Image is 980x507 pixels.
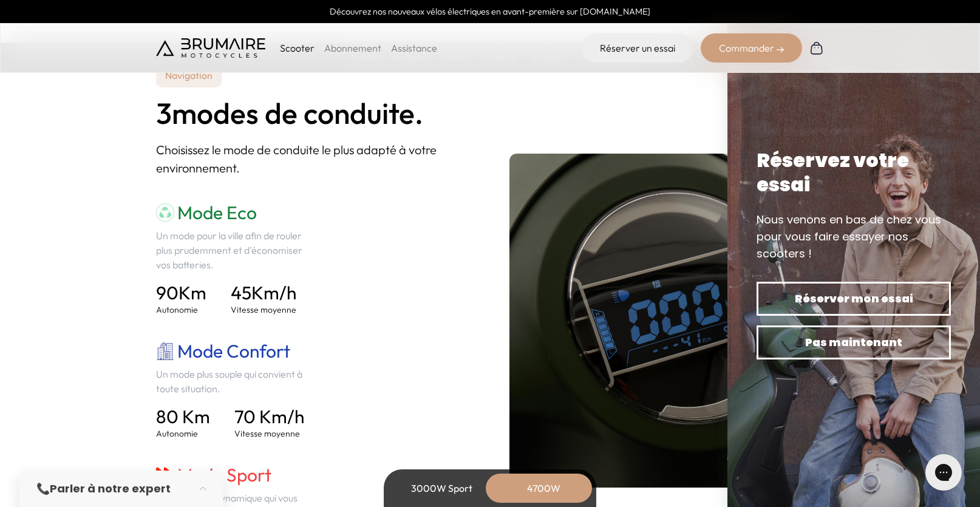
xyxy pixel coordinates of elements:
h3: Mode Sport [156,464,313,486]
p: Vitesse moyenne [234,427,304,440]
img: Panier [809,41,824,55]
h4: Km/h [231,282,296,304]
p: Vitesse moyenne [231,304,296,316]
span: 90 [156,281,179,304]
p: Un mode pour la ville afin de rouler plus prudemment et d'économiser vos batteries. [156,228,313,272]
p: Choisissez le mode de conduite le plus adapté à votre environnement. [156,141,471,177]
p: Scooter [280,41,315,55]
div: 4700W [495,474,592,503]
img: tableau-de-bord.jpeg [509,154,824,488]
img: mode-sport.png [156,466,174,484]
h4: Km [156,282,206,304]
img: mode-eco.png [156,203,174,222]
p: Un mode plus souple qui convient à toute situation. [156,367,313,396]
img: mode-city.png [156,342,174,360]
a: Assistance [391,42,437,54]
a: Abonnement [324,42,381,54]
h4: 80 Km [156,406,210,427]
a: Réserver un essai [582,33,693,63]
h4: 70 Km/h [234,406,304,427]
div: Commander [701,33,802,63]
div: 3000W Sport [393,474,490,503]
h2: modes de conduite. [156,97,471,129]
span: 45 [231,281,251,304]
span: 3 [156,97,172,129]
h3: Mode Confort [156,340,313,362]
iframe: Gorgias live chat messenger [919,450,968,495]
img: right-arrow-2.png [777,46,784,53]
p: Navigation [156,63,222,87]
img: Brumaire Motocycles [156,38,265,58]
h3: Mode Eco [156,202,313,223]
p: Autonomie [156,304,206,316]
p: Autonomie [156,427,210,440]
